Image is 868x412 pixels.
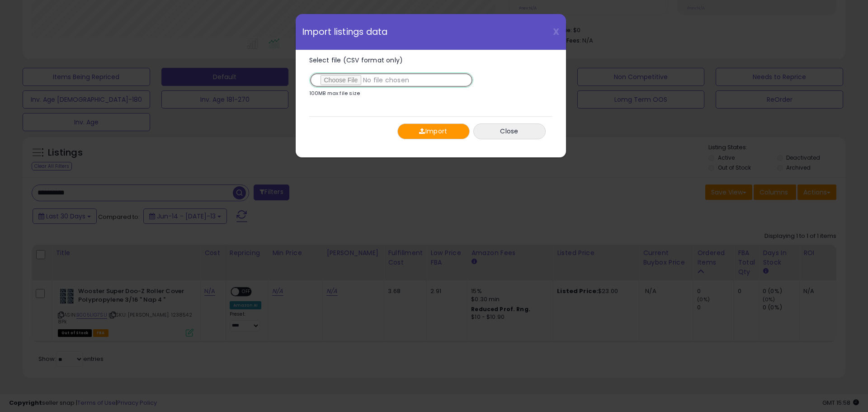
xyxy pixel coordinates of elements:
p: 100MB max file size [309,91,360,96]
span: Import listings data [302,28,388,36]
span: Select file (CSV format only) [309,56,403,65]
span: X [553,25,559,38]
button: Import [397,123,470,139]
button: Close [473,123,546,139]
